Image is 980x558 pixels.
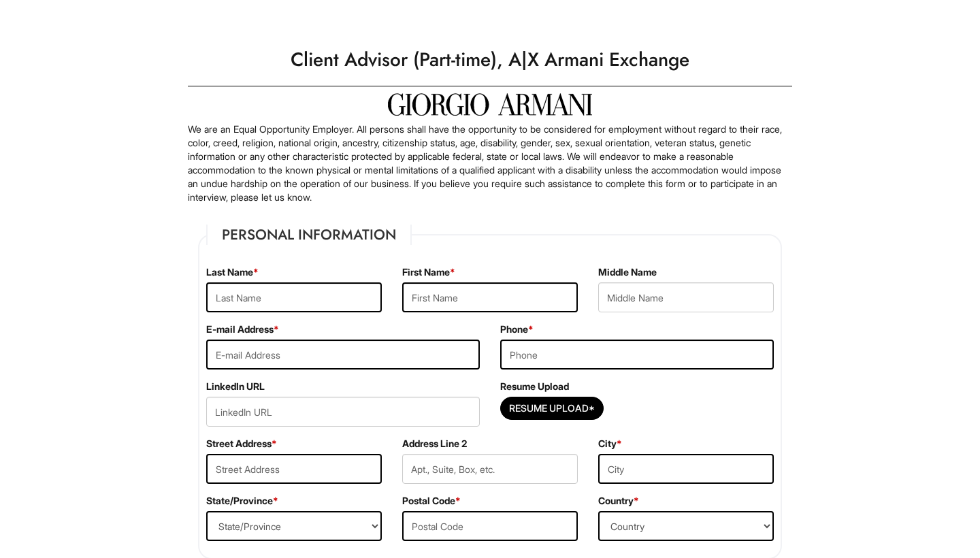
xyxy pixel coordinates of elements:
[500,340,774,370] input: Phone
[206,437,277,450] label: Street Address
[402,437,467,450] label: Address Line 2
[598,511,774,541] select: Country
[500,380,569,393] label: Resume Upload
[388,93,592,116] img: Giorgio Armani
[181,41,799,79] h1: Client Advisor (Part-time), A|X Armani Exchange
[500,397,604,420] button: Resume Upload*Resume Upload*
[598,437,622,450] label: City
[188,122,792,204] p: We are an Equal Opportunity Employer. All persons shall have the opportunity to be considered for...
[402,265,455,279] label: First Name
[206,340,480,370] input: E-mail Address
[206,511,382,541] select: State/Province
[206,225,412,245] legend: Personal Information
[402,282,578,312] input: First Name
[206,380,265,393] label: LinkedIn URL
[206,494,278,508] label: State/Province
[598,454,774,484] input: City
[598,494,639,508] label: Country
[598,282,774,312] input: Middle Name
[206,282,382,312] input: Last Name
[402,494,461,508] label: Postal Code
[206,397,480,427] input: LinkedIn URL
[500,323,534,336] label: Phone
[206,323,279,336] label: E-mail Address
[598,265,657,279] label: Middle Name
[402,511,578,541] input: Postal Code
[206,265,259,279] label: Last Name
[206,454,382,484] input: Street Address
[402,454,578,484] input: Apt., Suite, Box, etc.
